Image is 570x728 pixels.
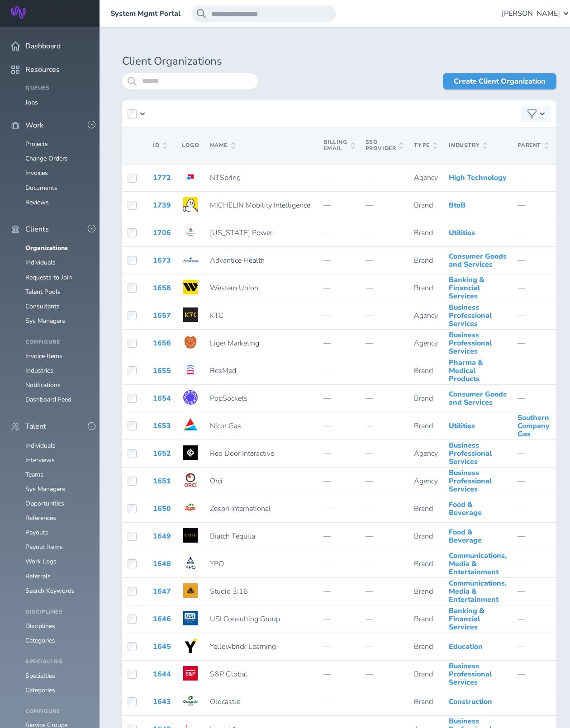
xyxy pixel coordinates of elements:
a: Banking & Financial Services [449,275,484,302]
span: Brand [414,614,433,624]
a: Sys Managers [25,485,65,493]
a: 1739 [153,200,171,210]
span: Resources [25,66,60,74]
span: S&P Global [210,669,247,679]
h1: Client Organizations [122,55,556,68]
button: [PERSON_NAME] [502,5,568,22]
span: — [518,614,525,624]
p: — [366,201,404,209]
span: — [518,669,525,679]
span: SSO Provider [366,139,404,152]
span: Advantice Health [210,255,265,265]
a: Disciplines [25,622,55,630]
span: USI Consulting Group [210,614,280,624]
a: High Technology [449,173,507,183]
a: 1652 [153,449,171,459]
a: Food & Beverage [449,527,482,545]
a: 1655 [153,366,171,376]
a: Teams [25,470,43,479]
a: Categories [25,686,55,695]
a: References [25,514,56,522]
a: Communications, Media & Entertainment [449,578,507,605]
a: Dashboard Feed [25,395,71,404]
a: Business Professional Services [449,303,492,329]
a: 1648 [153,559,171,569]
a: Interviews [25,456,55,464]
a: 1653 [153,421,171,431]
a: System Mgmt Portal [110,9,180,18]
a: Pharma & Medical Products [449,358,483,384]
a: Notifications [25,381,61,389]
p: — [366,284,404,292]
p: — [366,394,404,402]
img: Logo [183,170,198,184]
img: Logo [183,280,198,294]
a: Business Professional Services [449,330,492,357]
p: — [323,615,354,623]
img: Logo [183,197,198,212]
span: — [518,393,525,403]
a: Sys Managers [25,317,65,325]
p: — [323,312,354,320]
span: Brand [414,200,433,210]
span: YPO [210,559,224,569]
img: Logo [183,335,198,350]
p: — [323,698,354,706]
p: — [366,560,404,568]
a: Jobs [25,98,38,107]
a: 1650 [153,504,171,514]
span: Industry [449,142,487,149]
img: Logo [183,390,198,405]
a: 1706 [153,228,171,238]
img: Logo [183,583,198,598]
p: — [366,229,404,237]
a: Reviews [25,198,49,207]
a: Utilities [449,421,475,431]
p: — [366,422,404,430]
a: Individuals [25,258,56,267]
span: — [518,697,525,707]
span: — [518,366,525,376]
span: Billing Email [323,139,354,152]
p: — [323,587,354,596]
a: Utilities [449,228,475,238]
a: Business Professional Services [449,468,492,495]
span: — [518,504,525,514]
p: — [323,174,354,182]
p: — [366,505,404,513]
span: Brand [414,228,433,238]
span: — [518,559,525,569]
a: Construction [449,697,492,707]
a: Requests to Join [25,273,72,282]
span: Nicor Gas [210,421,241,431]
img: Logo [183,418,198,432]
p: — [366,367,404,375]
span: Studio 3:16 [210,586,248,596]
a: Business Professional Services [449,440,492,467]
span: — [518,173,525,183]
img: Logo [183,694,198,708]
p: — [366,477,404,485]
img: Logo [183,363,198,377]
a: 1651 [153,476,171,486]
span: Brand [414,669,433,679]
a: Specialties [25,671,55,680]
span: NTSpring [210,173,241,183]
img: Logo [183,528,198,543]
span: MICHELIN Mobility Intelligence [210,200,310,210]
span: Brand [414,697,433,707]
span: PopSockets [210,393,247,403]
p: — [323,229,354,237]
p: — [323,532,354,540]
span: Name [210,142,234,149]
a: Payouts [25,528,48,537]
p: — [323,394,354,402]
span: Brand [414,283,433,293]
a: Food & Beverage [449,500,482,518]
a: 1656 [153,338,171,348]
a: Create Client Organization [443,73,556,90]
span: Red Door Interactive [210,449,274,459]
a: Organizations [25,244,68,252]
h4: Configure [25,339,89,345]
img: Logo [183,501,198,515]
